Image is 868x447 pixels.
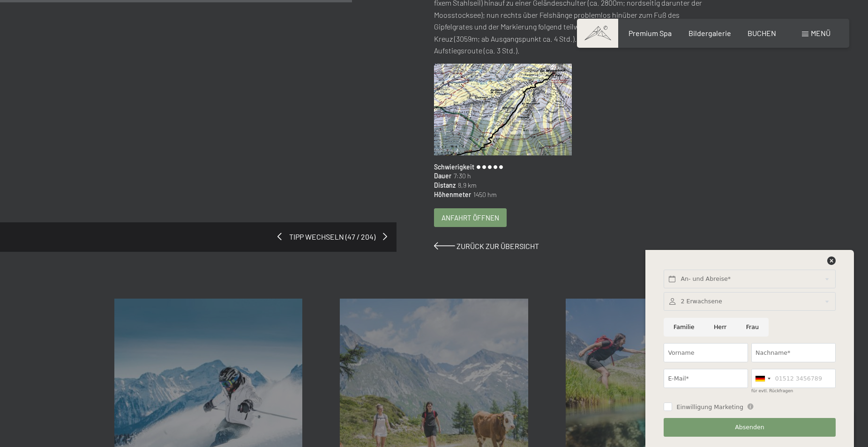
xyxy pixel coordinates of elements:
[629,29,672,37] a: Premium Spa
[752,369,773,388] div: Germany (Deutschland): +49
[676,403,743,411] span: Einwilligung Marketing
[456,181,477,190] span: 8,9 km
[451,171,471,181] span: 7:30 h
[282,232,383,242] span: Tipp wechseln (47 / 204)
[441,213,499,223] span: Anfahrt öffnen
[456,242,539,250] span: Zurück zur Übersicht
[751,388,793,393] label: für evtl. Rückfragen
[811,29,831,37] span: Menü
[751,369,836,388] input: 01512 3456789
[434,181,456,190] span: Distanz
[434,64,572,155] img: Großer Moosstock
[688,29,731,37] a: Bildergalerie
[434,242,539,250] a: Zurück zur Übersicht
[664,418,835,437] button: Absenden
[434,190,471,199] span: Höhenmeter
[434,171,451,181] span: Dauer
[434,162,474,172] span: Schwierigkeit
[748,29,776,37] a: BUCHEN
[471,190,497,199] span: 1450 hm
[735,423,764,432] span: Absenden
